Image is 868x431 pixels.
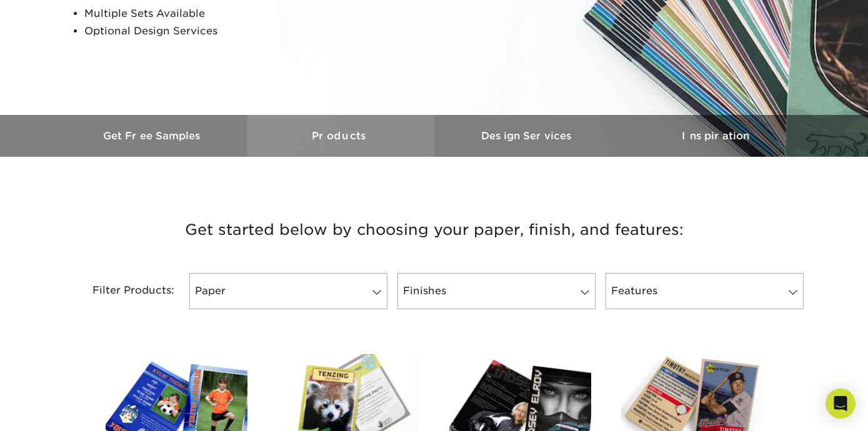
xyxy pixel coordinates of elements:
h3: Design Services [434,130,622,142]
h3: Get Free Samples [59,130,247,142]
a: Design Services [434,115,622,157]
a: Finishes [397,273,596,309]
a: Inspiration [622,115,809,157]
li: Multiple Sets Available [84,5,387,22]
h3: Products [247,130,434,142]
li: Optional Design Services [84,22,387,40]
h3: Inspiration [622,130,809,142]
a: Get Free Samples [59,115,247,157]
a: Features [606,273,804,309]
div: Open Intercom Messenger [826,389,856,419]
h3: Get started below by choosing your paper, finish, and features: [69,202,800,258]
a: Products [247,115,434,157]
div: Filter Products: [59,273,184,309]
a: Paper [189,273,387,309]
